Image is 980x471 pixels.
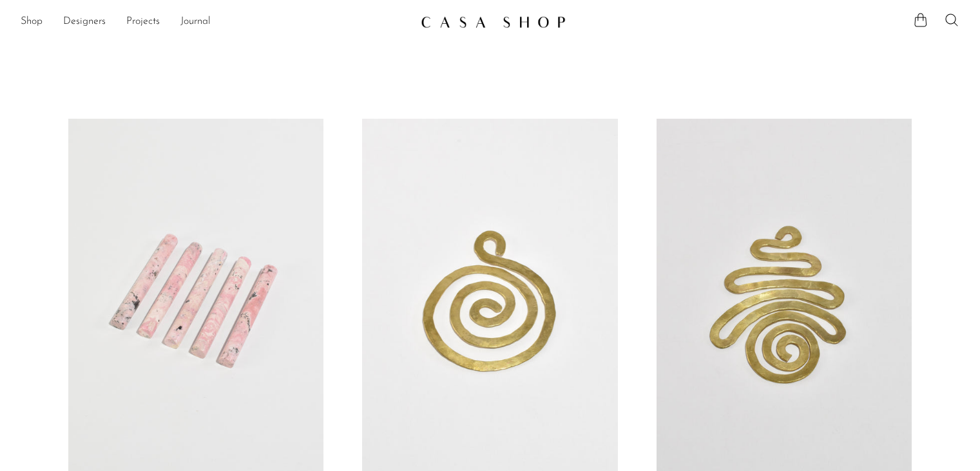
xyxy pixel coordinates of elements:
[21,11,410,33] ul: NEW HEADER MENU
[63,14,106,30] a: Designers
[21,14,43,30] a: Shop
[21,11,410,33] nav: Desktop navigation
[180,14,211,30] a: Journal
[126,14,160,30] a: Projects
